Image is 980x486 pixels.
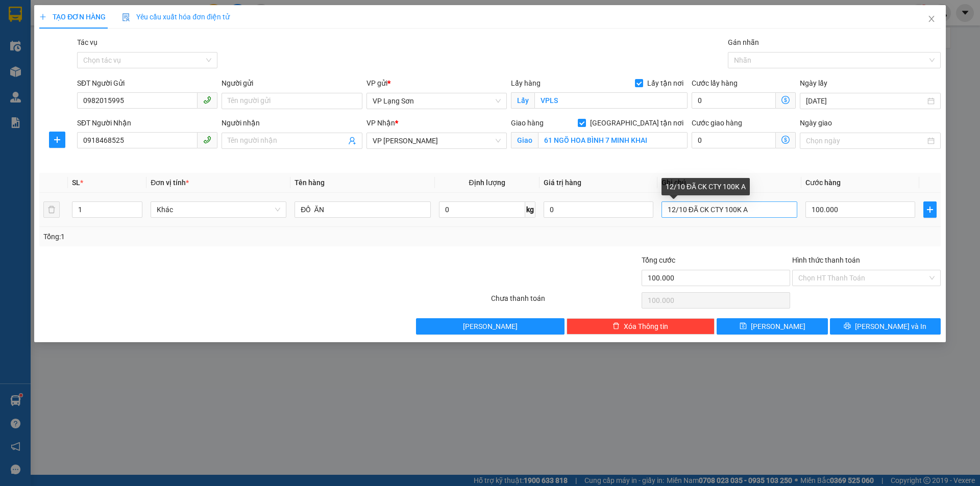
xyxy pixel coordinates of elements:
span: TẠO ĐƠN HÀNG [39,13,106,21]
button: Close [917,5,946,34]
span: printer [844,322,851,330]
input: Cước giao hàng [692,132,776,148]
span: plus [924,206,936,214]
button: delete [43,201,60,218]
span: Giá trị hàng [544,178,581,187]
label: Cước giao hàng [692,119,742,127]
span: kg [525,201,535,218]
span: VP Lạng Sơn [373,93,501,109]
div: SĐT Người Nhận [77,117,217,129]
div: Tổng: 1 [43,231,378,242]
span: Tên hàng [295,178,325,187]
div: Người nhận [222,117,362,129]
span: phone [203,136,211,144]
span: [PERSON_NAME] và In [855,321,926,332]
input: Lấy tận nơi [534,92,688,109]
div: 12/10 ĐÃ CK CTY 100K A [661,178,750,195]
span: dollar-circle [781,136,790,144]
span: Lấy tận nơi [643,78,688,89]
div: VP gửi [366,78,507,89]
input: Cước lấy hàng [692,92,776,109]
button: plus [49,132,65,148]
span: save [740,322,747,330]
button: save[PERSON_NAME] [717,318,827,335]
span: Tổng cước [642,256,675,264]
span: Lấy [511,92,534,109]
input: Ghi Chú [661,201,797,218]
label: Hình thức thanh toán [792,256,860,264]
div: Người gửi [222,78,362,89]
span: Yêu cầu xuất hóa đơn điện tử [122,13,230,21]
span: SL [72,178,80,187]
span: Xóa Thông tin [624,321,668,332]
span: plus [39,13,46,20]
div: Chưa thanh toán [490,293,641,311]
label: Tác vụ [77,38,97,46]
span: Cước hàng [805,178,841,187]
label: Ngày giao [800,119,832,127]
span: close [927,15,936,23]
label: Cước lấy hàng [692,79,738,87]
button: deleteXóa Thông tin [567,318,715,335]
input: Ngày lấy [806,95,925,107]
span: Giao hàng [511,119,544,127]
span: Giao [511,132,538,148]
input: Giao tận nơi [538,132,688,148]
span: [GEOGRAPHIC_DATA] tận nơi [586,117,688,129]
img: icon [122,13,130,21]
input: Ngày giao [806,135,925,146]
button: printer[PERSON_NAME] và In [830,318,941,335]
span: plus [50,136,65,144]
span: Đơn vị tính [151,178,189,187]
span: user-add [348,137,356,145]
input: 0 [544,201,653,218]
span: phone [203,96,211,104]
div: SĐT Người Gửi [77,78,217,89]
span: VP Nhận [366,119,395,127]
label: Gán nhãn [728,38,759,46]
input: VD: Bàn, Ghế [295,201,430,218]
button: [PERSON_NAME] [416,318,565,335]
span: Khác [157,202,280,217]
span: delete [612,322,620,330]
span: VP Minh Khai [373,133,501,148]
label: Ngày lấy [800,79,827,87]
th: Ghi chú [657,173,801,193]
span: [PERSON_NAME] [463,321,518,332]
button: plus [923,201,937,218]
span: [PERSON_NAME] [751,321,805,332]
span: dollar-circle [781,96,790,104]
span: Lấy hàng [511,79,541,87]
span: Định lượng [469,178,505,187]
